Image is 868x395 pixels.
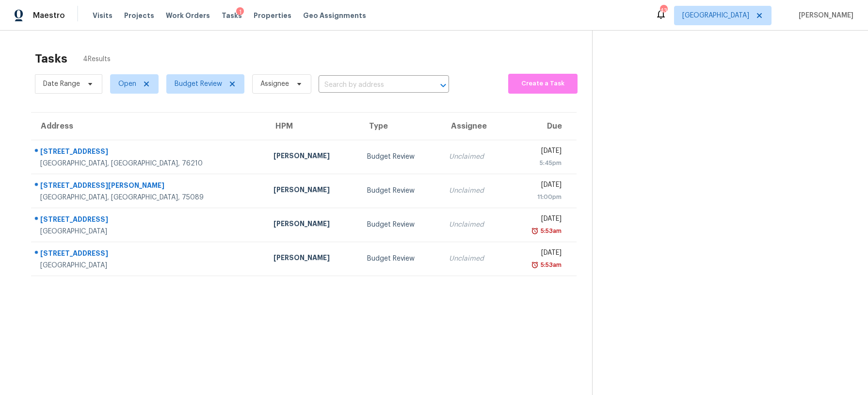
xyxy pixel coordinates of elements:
[449,186,499,196] div: Unclaimed
[515,214,562,226] div: [DATE]
[31,113,266,140] th: Address
[93,11,113,20] span: Visits
[367,220,434,230] div: Budget Review
[303,11,366,20] span: Geo Assignments
[40,159,258,168] div: [GEOGRAPHIC_DATA], [GEOGRAPHIC_DATA], 76210
[254,11,291,20] span: Properties
[359,113,441,140] th: Type
[507,113,577,140] th: Due
[513,78,573,89] span: Create a Task
[40,193,258,202] div: [GEOGRAPHIC_DATA], [GEOGRAPHIC_DATA], 75089
[660,6,667,16] div: 43
[539,226,562,236] div: 5:53am
[35,54,67,64] h2: Tasks
[124,11,154,20] span: Projects
[449,254,499,263] div: Unclaimed
[43,79,80,89] span: Date Range
[222,12,242,19] span: Tasks
[367,254,434,263] div: Budget Review
[266,113,359,140] th: HPM
[508,74,578,94] button: Create a Task
[40,248,258,261] div: [STREET_ADDRESS]
[40,214,258,227] div: [STREET_ADDRESS]
[682,11,749,20] span: [GEOGRAPHIC_DATA]
[175,79,222,89] span: Budget Review
[166,11,210,20] span: Work Orders
[273,151,352,163] div: [PERSON_NAME]
[515,180,562,192] div: [DATE]
[436,79,450,92] button: Open
[515,192,562,202] div: 11:00pm
[273,219,352,231] div: [PERSON_NAME]
[515,248,562,260] div: [DATE]
[531,226,539,236] img: Overdue Alarm Icon
[40,181,258,193] div: [STREET_ADDRESS][PERSON_NAME]
[515,146,562,158] div: [DATE]
[319,78,422,93] input: Search by address
[441,113,507,140] th: Assignee
[531,260,539,270] img: Overdue Alarm Icon
[449,220,499,230] div: Unclaimed
[273,253,352,265] div: [PERSON_NAME]
[83,54,111,64] span: 4 Results
[273,185,352,197] div: [PERSON_NAME]
[40,261,258,270] div: [GEOGRAPHIC_DATA]
[367,186,434,196] div: Budget Review
[40,147,258,159] div: [STREET_ADDRESS]
[118,79,136,89] span: Open
[236,7,244,17] div: 1
[515,158,562,168] div: 5:45pm
[449,152,499,162] div: Unclaimed
[367,152,434,162] div: Budget Review
[260,79,289,89] span: Assignee
[539,260,562,270] div: 5:53am
[795,11,853,20] span: [PERSON_NAME]
[40,227,258,236] div: [GEOGRAPHIC_DATA]
[33,11,65,20] span: Maestro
